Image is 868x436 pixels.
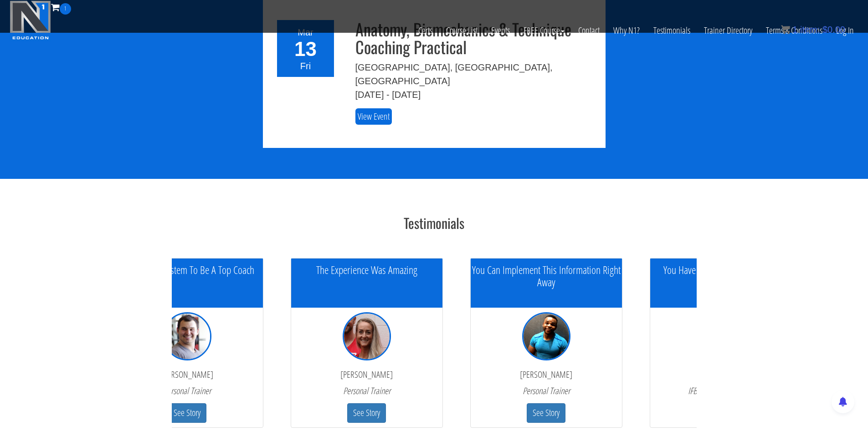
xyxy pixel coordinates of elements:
a: See Story [527,406,565,418]
h5: You Can Implement This Information Right Away [471,264,622,288]
button: See Story [347,403,386,423]
a: See Story [168,406,206,418]
p: [PERSON_NAME] [298,370,436,380]
a: Testimonials [647,15,697,46]
div: 13 [282,39,329,59]
p: [PERSON_NAME] [657,370,795,380]
button: See Story [168,403,206,423]
a: Why N1? [606,15,647,46]
h5: The Experience Was Amazing [291,264,442,276]
em: Personal Trainer [523,385,570,397]
a: See Story [347,406,386,418]
a: Log In [829,15,861,46]
em: Personal Trainer [164,385,211,397]
p: [PERSON_NAME] [478,370,615,380]
button: See Story [527,403,565,423]
h5: You Have Something You Can Apply Immediately [650,264,801,288]
em: Personal Trainer [343,385,390,397]
a: 1 item: $0.00 [781,25,845,35]
img: testimonial [522,312,570,360]
span: 1 [792,25,797,35]
a: Trainer Directory [697,15,759,46]
span: 1 [60,3,71,15]
h5: A Complete System To Be A Top Coach [112,264,263,276]
a: View Event [355,108,392,125]
div: [GEOGRAPHIC_DATA], [GEOGRAPHIC_DATA], [GEOGRAPHIC_DATA] [355,61,599,88]
a: FREE Course [517,15,571,46]
img: testimonial [343,312,391,360]
a: 1 [51,1,71,13]
a: Course List [439,15,484,46]
div: Fri [282,59,329,73]
a: Events [484,15,517,46]
img: testimonial [163,312,211,360]
span: $ [822,25,827,35]
img: n1-education [10,0,51,41]
a: Certs [411,15,439,46]
a: Contact [571,15,606,46]
div: [DATE] - [DATE] [355,88,599,101]
em: IFBB Pro, Personal Trainer [688,385,764,397]
h2: Testimonials [172,215,697,230]
p: [PERSON_NAME] [118,370,256,380]
img: icon11.png [781,25,790,34]
bdi: 0.00 [822,25,845,35]
h3: Anatomy, Biomechanics & Technique Coaching Practical [355,20,599,56]
span: item: [800,25,820,35]
a: Terms & Conditions [759,15,829,46]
